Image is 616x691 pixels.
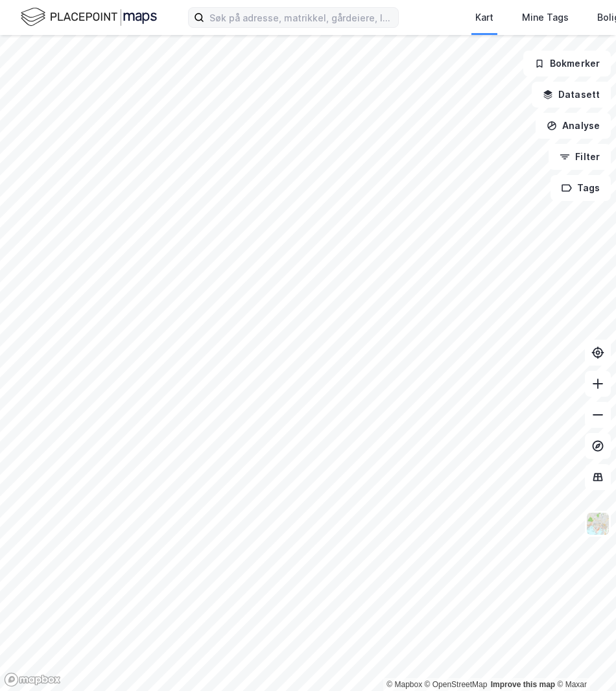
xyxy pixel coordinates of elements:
input: Søk på adresse, matrikkel, gårdeiere, leietakere eller personer [204,8,398,27]
div: Kontrollprogram for chat [551,629,616,691]
div: Mine Tags [522,10,569,25]
iframe: Chat Widget [551,629,616,691]
div: Kart [475,10,493,25]
img: logo.f888ab2527a4732fd821a326f86c7f29.svg [21,6,157,29]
